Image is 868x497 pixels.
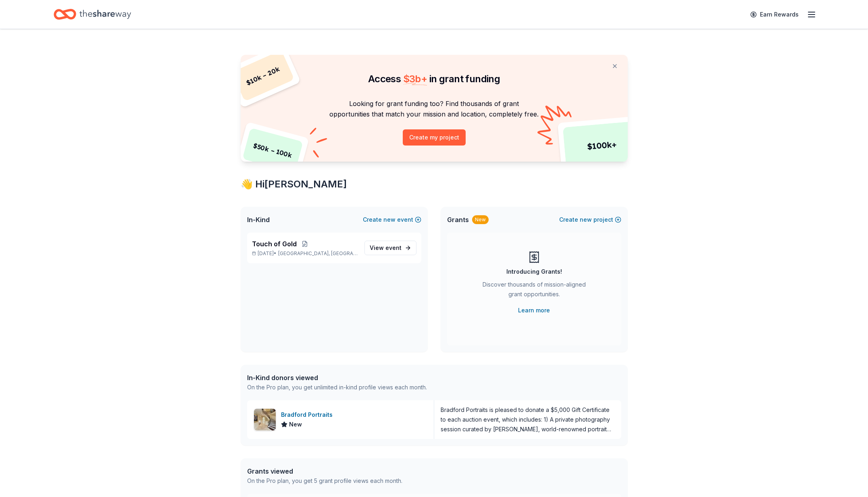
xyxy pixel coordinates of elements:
[281,410,336,420] div: Bradford Portraits
[479,280,589,302] div: Discover thousands of mission-aligned grant opportunities.
[247,373,427,383] div: In-Kind donors viewed
[278,250,358,257] span: [GEOGRAPHIC_DATA], [GEOGRAPHIC_DATA]
[385,244,402,251] span: event
[403,129,466,146] button: Create my project
[580,215,592,225] span: new
[247,215,270,225] span: In-Kind
[247,466,402,476] div: Grants viewed
[370,243,402,253] span: View
[403,73,427,85] span: $ 3b +
[247,383,427,392] div: On the Pro plan, you get unlimited in-kind profile views each month.
[289,420,302,429] span: New
[518,306,550,315] a: Learn more
[472,215,489,224] div: New
[364,241,416,255] a: View event
[447,215,469,225] span: Grants
[368,73,500,85] span: Access in grant funding
[745,7,803,22] a: Earn Rewards
[231,50,294,102] div: $ 10k – 20k
[559,215,621,225] button: Createnewproject
[241,178,628,191] div: 👋 Hi [PERSON_NAME]
[254,409,276,430] img: Image for Bradford Portraits
[441,405,615,434] div: Bradford Portraits is pleased to donate a $5,000 Gift Certificate to each auction event, which in...
[383,215,395,225] span: new
[506,267,562,277] div: Introducing Grants!
[252,239,297,249] span: Touch of Gold
[363,215,421,225] button: Createnewevent
[252,250,358,257] p: [DATE] •
[54,5,131,24] a: Home
[247,476,402,486] div: On the Pro plan, you get 5 grant profile views each month.
[250,98,618,120] p: Looking for grant funding too? Find thousands of grant opportunities that match your mission and ...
